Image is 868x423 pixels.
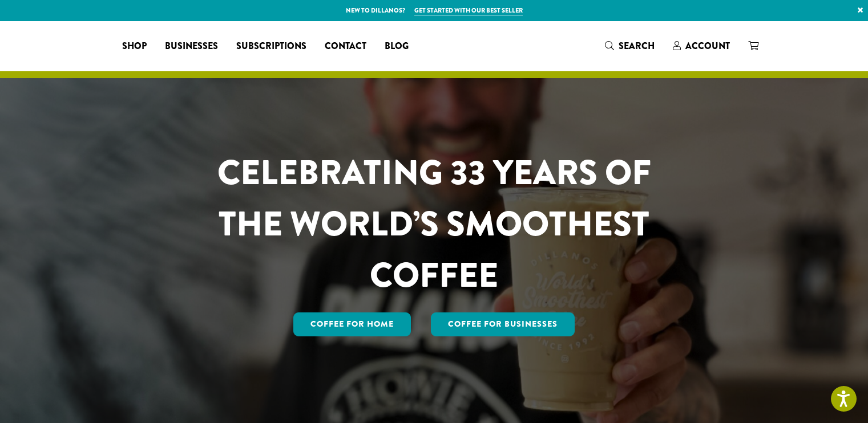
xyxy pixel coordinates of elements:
span: Blog [385,39,409,54]
a: Get started with our best seller [414,6,523,15]
span: Subscriptions [236,39,306,54]
span: Businesses [165,39,218,54]
a: Coffee for Home [293,312,411,336]
a: Search [596,36,664,55]
span: Contact [325,39,366,54]
a: Coffee For Businesses [431,312,575,336]
span: Account [685,39,730,52]
span: Search [619,39,655,52]
span: Shop [122,39,147,54]
a: Shop [113,37,156,55]
h1: CELEBRATING 33 YEARS OF THE WORLD’S SMOOTHEST COFFEE [184,147,685,301]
